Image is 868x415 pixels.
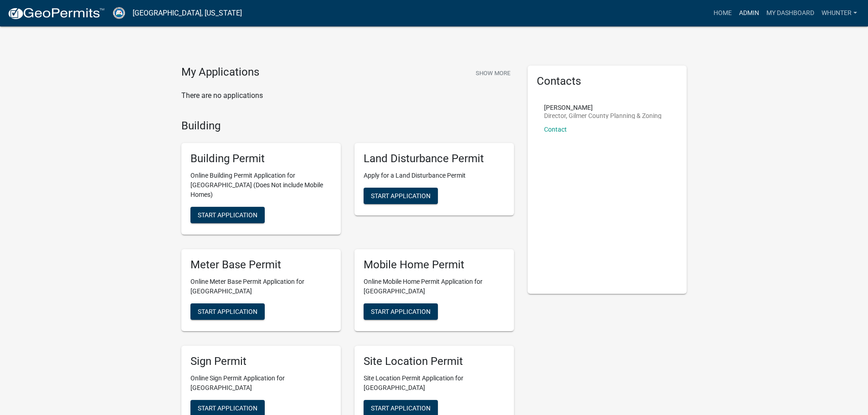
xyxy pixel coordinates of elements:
h5: Land Disturbance Permit [364,152,505,165]
p: There are no applications [181,90,514,101]
a: Admin [735,5,763,22]
p: Online Meter Base Permit Application for [GEOGRAPHIC_DATA] [190,277,332,296]
span: Start Application [198,307,257,315]
p: Director, Gilmer County Planning & Zoning [544,113,662,119]
h5: Building Permit [190,152,332,165]
h5: Site Location Permit [364,355,505,368]
p: Online Mobile Home Permit Application for [GEOGRAPHIC_DATA] [364,277,505,296]
button: Show More [472,66,514,81]
span: Start Application [371,192,431,200]
p: [PERSON_NAME] [544,104,662,111]
p: Online Sign Permit Application for [GEOGRAPHIC_DATA] [190,374,332,393]
button: Start Application [190,303,265,320]
button: Start Application [364,303,438,320]
h4: Building [181,119,514,133]
img: Gilmer County, Georgia [112,7,125,19]
a: whunter [818,5,861,22]
a: [GEOGRAPHIC_DATA], [US_STATE] [133,5,242,21]
h4: My Applications [181,66,259,79]
h5: Sign Permit [190,355,332,368]
h5: Meter Base Permit [190,258,332,272]
button: Start Application [190,207,265,223]
a: My Dashboard [763,5,818,22]
span: Start Application [371,307,431,315]
span: Start Application [371,404,431,411]
button: Start Application [364,188,438,204]
h5: Mobile Home Permit [364,258,505,272]
span: Start Application [198,404,257,411]
h5: Contacts [537,75,678,88]
a: Contact [544,126,567,133]
span: Start Application [198,211,257,219]
a: Home [710,5,735,22]
p: Online Building Permit Application for [GEOGRAPHIC_DATA] (Does Not include Mobile Homes) [190,171,332,200]
p: Apply for a Land Disturbance Permit [364,171,505,180]
p: Site Location Permit Application for [GEOGRAPHIC_DATA] [364,374,505,393]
